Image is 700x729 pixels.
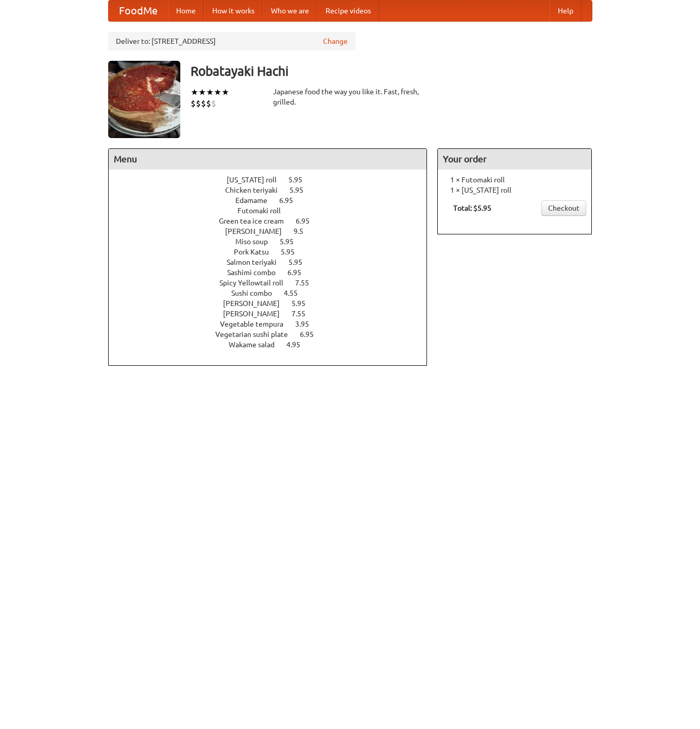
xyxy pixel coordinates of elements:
[287,268,312,277] span: 6.95
[231,289,282,297] span: Sushi combo
[223,299,290,308] span: [PERSON_NAME]
[323,36,348,46] a: Change
[284,289,308,297] span: 4.55
[219,217,329,225] a: Green tea ice cream 6.95
[191,61,592,81] h3: Robatayaki Hachi
[227,268,320,277] a: Sashimi combo 6.95
[289,186,314,194] span: 5.95
[221,87,229,98] li: ★
[227,176,287,184] span: [US_STATE] roll
[317,1,379,21] a: Recipe videos
[223,310,290,318] span: [PERSON_NAME]
[225,186,288,194] span: Chicken teriyaki
[223,310,325,318] a: [PERSON_NAME] 7.55
[443,175,586,185] li: 1 × Futomaki roll
[227,176,321,184] a: [US_STATE] roll 5.95
[223,299,325,308] a: [PERSON_NAME] 5.95
[227,258,287,266] span: Salmon teriyaki
[296,217,320,225] span: 6.95
[443,185,586,195] li: 1 × [US_STATE] roll
[219,217,294,225] span: Green tea ice cream
[438,149,591,169] h4: Your order
[108,61,180,138] img: angular.jpg
[231,289,317,297] a: Sushi combo 4.55
[227,268,286,277] span: Sashimi combo
[295,320,319,328] span: 3.95
[294,227,314,235] span: 9.5
[288,258,313,266] span: 5.95
[108,32,355,50] div: Deliver to: [STREET_ADDRESS]
[235,238,313,246] a: Miso soup 5.95
[191,87,198,98] li: ★
[204,1,263,21] a: How it works
[295,279,319,287] span: 7.55
[220,320,294,328] span: Vegetable tempura
[541,200,586,216] a: Checkout
[235,196,278,205] span: Edamame
[225,186,322,194] a: Chicken teriyaki 5.95
[227,258,321,266] a: Salmon teriyaki 5.95
[215,330,333,338] a: Vegetarian sushi plate 6.95
[201,98,206,109] li: $
[220,320,328,328] a: Vegetable tempura 3.95
[263,1,317,21] a: Who we are
[280,238,304,246] span: 5.95
[229,341,285,349] span: Wakame salad
[109,1,168,21] a: FoodMe
[225,227,322,235] a: [PERSON_NAME] 9.5
[225,227,292,235] span: [PERSON_NAME]
[292,299,316,308] span: 5.95
[229,341,319,349] a: Wakame salad 4.95
[234,248,314,256] a: Pork Katsu 5.95
[211,98,216,109] li: $
[109,149,427,169] h4: Menu
[196,98,201,109] li: $
[279,196,303,205] span: 6.95
[273,87,428,107] div: Japanese food the way you like it. Fast, fresh, grilled.
[206,87,214,98] li: ★
[281,248,305,256] span: 5.95
[191,98,196,109] li: $
[286,341,311,349] span: 4.95
[235,238,278,246] span: Miso soup
[168,1,204,21] a: Home
[215,330,298,338] span: Vegetarian sushi plate
[206,98,211,109] li: $
[237,207,291,215] span: Futomaki roll
[292,310,316,318] span: 7.55
[214,87,221,98] li: ★
[288,176,313,184] span: 5.95
[235,196,312,205] a: Edamame 6.95
[234,248,279,256] span: Pork Katsu
[300,330,324,338] span: 6.95
[237,207,310,215] a: Futomaki roll
[453,204,491,212] b: Total: $5.95
[219,279,294,287] span: Spicy Yellowtail roll
[198,87,206,98] li: ★
[550,1,582,21] a: Help
[219,279,328,287] a: Spicy Yellowtail roll 7.55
